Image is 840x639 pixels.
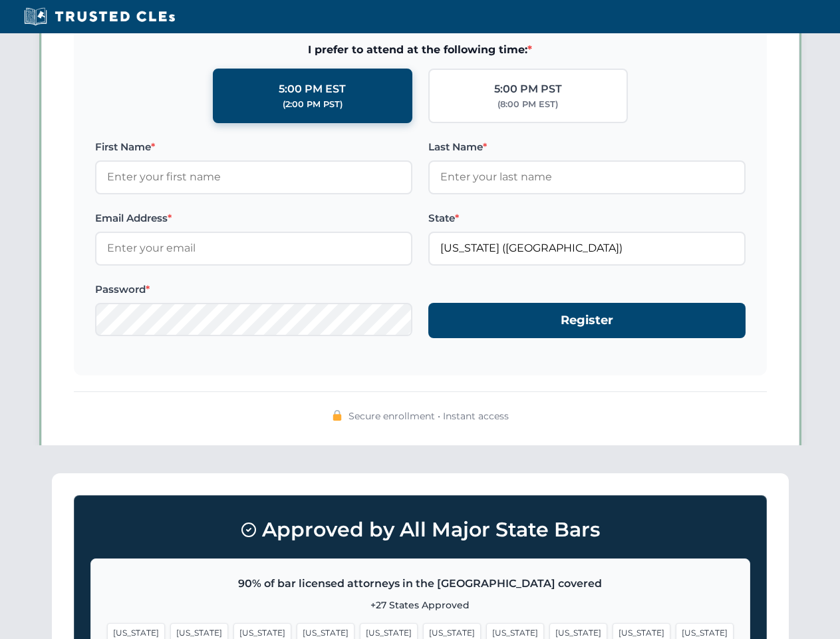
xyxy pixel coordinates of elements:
[95,232,412,265] input: Enter your email
[95,160,412,194] input: Enter your first name
[107,598,734,612] p: +27 States Approved
[494,81,562,98] div: 5:00 PM PST
[428,303,746,338] button: Register
[349,409,509,423] span: Secure enrollment • Instant access
[332,410,343,421] img: 🔒
[90,512,750,548] h3: Approved by All Major State Bars
[428,210,746,226] label: State
[428,160,746,194] input: Enter your last name
[283,98,343,111] div: (2:00 PM PST)
[428,139,746,155] label: Last Name
[95,210,412,226] label: Email Address
[428,232,746,265] input: Florida (FL)
[95,41,746,59] span: I prefer to attend at the following time:
[20,7,179,27] img: Trusted CLEs
[107,575,734,592] p: 90% of bar licensed attorneys in the [GEOGRAPHIC_DATA] covered
[95,139,412,155] label: First Name
[95,282,412,298] label: Password
[279,81,346,98] div: 5:00 PM EST
[497,98,558,111] div: (8:00 PM EST)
